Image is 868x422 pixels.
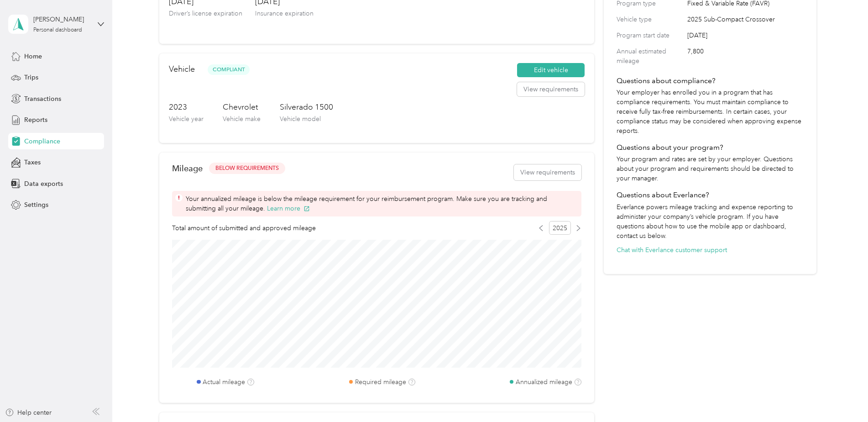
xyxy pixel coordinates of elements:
h3: Chevrolet [223,101,261,113]
span: Your annualized mileage is below the mileage requirement for your reimbursement program. Make sur... [186,194,578,213]
h4: Questions about compliance? [617,75,804,86]
button: Chat with Everlance customer support [617,245,727,255]
button: BELOW REQUIREMENTS [209,163,285,174]
iframe: Everlance-gr Chat Button Frame [817,371,868,422]
label: Program start date [617,31,684,40]
p: Driver’s license expiration [169,9,242,18]
p: Vehicle year [169,114,204,124]
span: BELOW REQUIREMENTS [215,164,279,173]
span: Taxes [24,158,41,167]
label: Actual mileage [203,377,245,387]
button: Help center [5,408,52,417]
p: Your employer has enrolled you in a program that has compliance requirements. You must maintain c... [617,88,804,136]
span: [DATE] [687,31,804,40]
button: View requirements [517,82,585,97]
h4: Questions about your program? [617,142,804,153]
span: Compliant [208,64,250,75]
span: Home [24,52,42,61]
h3: 2023 [169,101,204,113]
span: Data exports [24,179,63,189]
span: 2025 [549,221,571,235]
span: Transactions [24,94,61,104]
label: Annual estimated mileage [617,47,684,66]
span: Trips [24,73,38,82]
button: View requirements [514,164,581,180]
button: Learn more [267,204,310,213]
h4: Questions about Everlance? [617,190,804,200]
span: Compliance [24,137,60,146]
label: Annualized mileage [516,377,572,387]
span: Settings [24,200,48,210]
p: Your program and rates are set by your employer. Questions about your program and requirements sh... [617,154,804,183]
div: [PERSON_NAME] [33,15,90,24]
p: Vehicle model [280,114,333,124]
h3: Silverado 1500 [280,101,333,113]
h2: Vehicle [169,63,195,75]
span: 2025 Sub-Compact Crossover [687,15,804,24]
button: Edit vehicle [517,63,585,78]
span: 7,800 [687,47,804,66]
span: Total amount of submitted and approved mileage [172,223,316,233]
p: Vehicle make [223,114,261,124]
label: Vehicle type [617,15,684,24]
h2: Mileage [172,164,203,173]
label: Required mileage [355,377,406,387]
div: Personal dashboard [33,27,82,33]
span: Reports [24,115,47,125]
p: Everlance powers mileage tracking and expense reporting to administer your company’s vehicle prog... [617,202,804,241]
p: Insurance expiration [255,9,314,18]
